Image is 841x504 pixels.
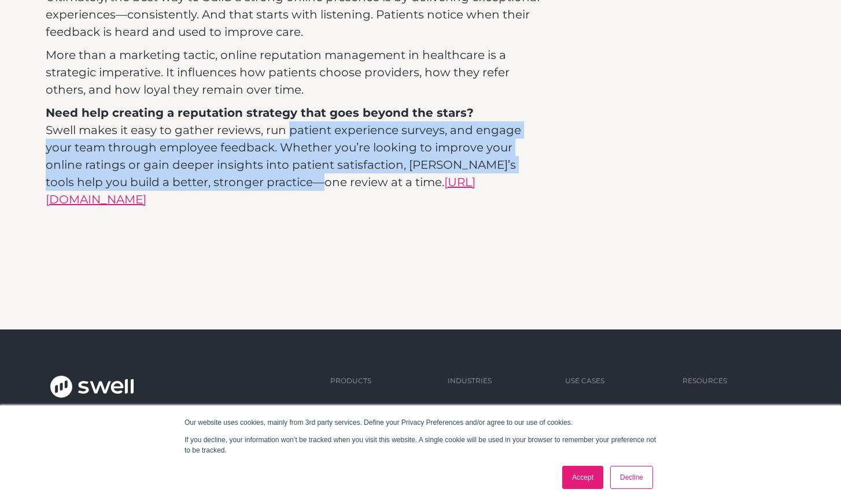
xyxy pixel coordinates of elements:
[46,46,541,98] p: More than a marketing tactic, online reputation management in healthcare is a strategic imperativ...
[46,106,474,120] strong: Need help creating a reputation strategy that goes beyond the stars?
[683,405,788,423] a: Blog
[185,417,656,428] p: Our website uses cookies, mainly from 3rd party services. Define your Privacy Preferences and/or ...
[610,466,653,489] a: Decline
[448,405,556,423] a: Dental
[330,376,371,386] div: Products
[565,376,604,386] div: Use Cases
[448,376,492,386] div: Industries
[565,405,673,437] a: Operations Leader
[185,435,656,455] p: If you decline, your information won’t be tracked when you visit this website. A single cookie wi...
[46,214,541,231] p: ‍
[330,405,438,437] a: Online Reputation Management
[683,376,727,386] div: Resources
[46,104,541,208] p: Swell makes it easy to gather reviews, run patient experience surveys, and engage your team throu...
[562,466,603,489] a: Accept
[46,175,475,206] a: [URL][DOMAIN_NAME]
